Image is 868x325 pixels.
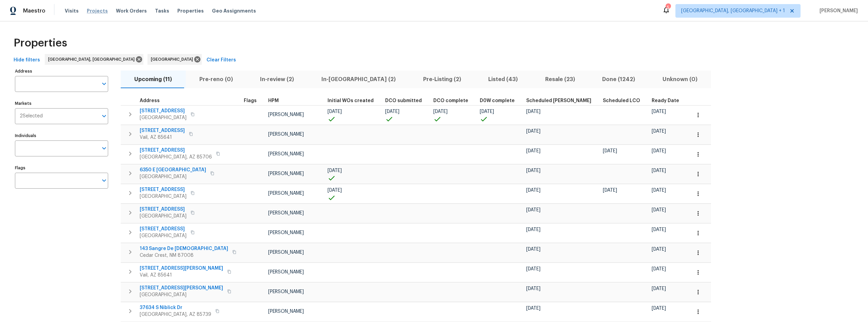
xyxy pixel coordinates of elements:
[652,98,679,103] span: Ready Date
[140,134,185,141] span: Vail, AZ 85641
[140,232,186,239] span: [GEOGRAPHIC_DATA]
[603,188,617,193] span: [DATE]
[268,98,279,103] span: HPM
[268,309,304,314] span: [PERSON_NAME]
[155,8,169,13] span: Tasks
[20,113,43,119] span: 2 Selected
[140,265,223,272] span: [STREET_ADDRESS][PERSON_NAME]
[652,168,666,173] span: [DATE]
[147,54,202,65] div: [GEOGRAPHIC_DATA]
[11,54,43,66] button: Hide filters
[87,7,108,14] span: Projects
[268,171,304,176] span: [PERSON_NAME]
[140,291,223,298] span: [GEOGRAPHIC_DATA]
[652,286,666,291] span: [DATE]
[312,75,406,84] span: In-[GEOGRAPHIC_DATA] (2)
[526,286,540,291] span: [DATE]
[14,40,67,46] span: Properties
[140,167,206,173] span: 6350 E [GEOGRAPHIC_DATA]
[244,98,257,103] span: Flags
[125,75,182,84] span: Upcoming (11)
[151,56,196,63] span: [GEOGRAPHIC_DATA]
[15,101,108,106] label: Markets
[99,176,109,185] button: Open
[140,206,186,213] span: [STREET_ADDRESS]
[140,252,228,259] span: Cedar Crest, NM 87008
[140,186,186,193] span: [STREET_ADDRESS]
[652,188,666,193] span: [DATE]
[526,247,540,252] span: [DATE]
[385,109,399,114] span: [DATE]
[212,7,256,14] span: Geo Assignments
[479,75,528,84] span: Listed (43)
[190,75,243,84] span: Pre-reno (0)
[526,168,540,173] span: [DATE]
[268,289,304,294] span: [PERSON_NAME]
[666,4,670,11] div: 5
[681,7,785,14] span: [GEOGRAPHIC_DATA], [GEOGRAPHIC_DATA] + 1
[480,98,515,103] span: D0W complete
[268,250,304,255] span: [PERSON_NAME]
[15,166,108,170] label: Flags
[593,75,645,84] span: Done (1242)
[328,168,342,173] span: [DATE]
[140,272,223,279] span: Vail, AZ 85641
[526,188,540,193] span: [DATE]
[526,267,540,271] span: [DATE]
[140,114,186,121] span: [GEOGRAPHIC_DATA]
[652,149,666,153] span: [DATE]
[652,306,666,311] span: [DATE]
[433,98,468,103] span: DCO complete
[652,109,666,114] span: [DATE]
[652,267,666,271] span: [DATE]
[603,149,617,153] span: [DATE]
[535,75,585,84] span: Resale (23)
[15,134,108,138] label: Individuals
[817,7,858,14] span: [PERSON_NAME]
[140,285,223,291] span: [STREET_ADDRESS][PERSON_NAME]
[140,108,186,114] span: [STREET_ADDRESS]
[204,54,239,66] button: Clear Filters
[14,56,40,64] span: Hide filters
[140,127,185,134] span: [STREET_ADDRESS]
[328,109,342,114] span: [DATE]
[603,98,640,103] span: Scheduled LCO
[526,149,540,153] span: [DATE]
[526,109,540,114] span: [DATE]
[268,270,304,274] span: [PERSON_NAME]
[206,56,236,64] span: Clear Filters
[526,208,540,212] span: [DATE]
[15,69,108,73] label: Address
[140,245,228,252] span: 143 Sangre De [DEMOGRAPHIC_DATA]
[328,188,342,193] span: [DATE]
[140,98,160,103] span: Address
[140,311,211,318] span: [GEOGRAPHIC_DATA], AZ 85739
[45,54,143,65] div: [GEOGRAPHIC_DATA], [GEOGRAPHIC_DATA]
[413,75,471,84] span: Pre-Listing (2)
[99,144,109,153] button: Open
[653,75,707,84] span: Unknown (0)
[652,129,666,134] span: [DATE]
[526,129,540,134] span: [DATE]
[480,109,494,114] span: [DATE]
[116,7,147,14] span: Work Orders
[140,154,212,160] span: [GEOGRAPHIC_DATA], AZ 85706
[140,193,186,200] span: [GEOGRAPHIC_DATA]
[652,208,666,212] span: [DATE]
[268,112,304,117] span: [PERSON_NAME]
[251,75,304,84] span: In-review (2)
[526,227,540,232] span: [DATE]
[268,211,304,215] span: [PERSON_NAME]
[268,191,304,196] span: [PERSON_NAME]
[268,152,304,156] span: [PERSON_NAME]
[65,7,79,14] span: Visits
[526,98,591,103] span: Scheduled [PERSON_NAME]
[385,98,422,103] span: DCO submitted
[23,7,45,14] span: Maestro
[328,98,374,103] span: Initial WOs created
[48,56,137,63] span: [GEOGRAPHIC_DATA], [GEOGRAPHIC_DATA]
[526,306,540,311] span: [DATE]
[268,132,304,137] span: [PERSON_NAME]
[140,213,186,219] span: [GEOGRAPHIC_DATA]
[140,173,206,180] span: [GEOGRAPHIC_DATA]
